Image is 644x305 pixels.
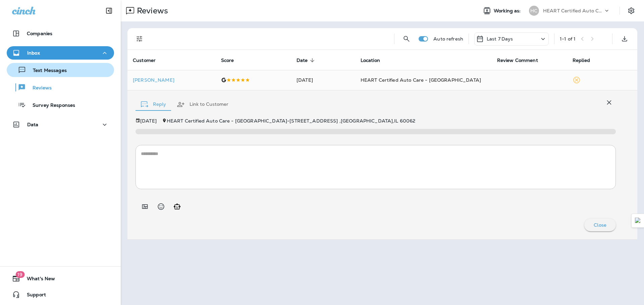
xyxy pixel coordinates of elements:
span: Customer [133,58,156,63]
button: Companies [7,27,114,40]
span: Working as: [494,8,522,14]
button: Collapse Sidebar [100,4,118,17]
p: Survey Responses [26,102,75,109]
button: Add in a premade template [138,200,152,213]
p: Last 7 Days [487,36,513,42]
button: Settings [625,5,637,17]
span: Support [20,292,46,300]
p: Auto refresh [433,36,463,42]
p: Companies [27,31,52,36]
img: Detect Auto [635,218,641,224]
span: HEART Certified Auto Care - [GEOGRAPHIC_DATA] - [STREET_ADDRESS] , [GEOGRAPHIC_DATA] , IL 60062 [167,118,416,124]
div: Click to view Customer Drawer [133,77,210,83]
span: Date [297,58,308,63]
button: Reviews [7,80,114,94]
span: HEART Certified Auto Care - [GEOGRAPHIC_DATA] [361,77,481,83]
span: Customer [133,57,164,63]
span: Location [361,58,380,63]
button: Export as CSV [618,32,631,46]
div: HC [529,6,539,16]
span: Location [361,57,389,63]
p: Inbox [27,50,40,56]
button: Link to Customer [171,92,234,117]
span: Review Comment [497,57,547,63]
p: HEART Certified Auto Care [543,8,603,13]
button: Close [584,219,616,231]
button: Generate AI response [170,200,184,213]
button: Text Messages [7,63,114,77]
span: Review Comment [497,58,538,63]
button: Inbox [7,46,114,60]
p: Reviews [26,85,52,91]
span: Replied [573,57,599,63]
button: Search Reviews [400,32,413,46]
button: Reply [136,92,171,117]
p: Data [27,122,39,127]
p: Reviews [134,6,168,16]
button: Support [7,288,114,301]
span: Score [221,58,234,63]
button: Select an emoji [154,200,168,213]
td: [DATE] [291,70,355,90]
p: Text Messages [26,68,67,74]
span: Score [221,57,243,63]
p: [DATE] [140,118,157,124]
button: Survey Responses [7,98,114,112]
span: 19 [15,271,24,278]
button: 19What's New [7,272,114,285]
div: 1 - 1 of 1 [560,36,576,42]
p: Close [594,222,606,228]
p: [PERSON_NAME] [133,77,210,83]
button: Filters [133,32,146,46]
span: Date [297,57,317,63]
span: What's New [20,276,55,284]
span: Replied [573,58,590,63]
button: Data [7,118,114,131]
